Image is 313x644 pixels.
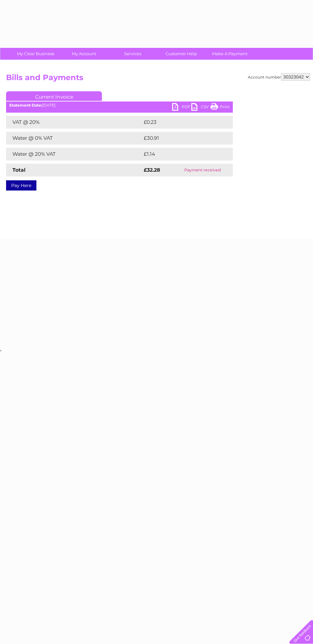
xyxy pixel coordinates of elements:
[142,132,219,145] td: £30.91
[106,48,159,60] a: Services
[6,180,36,191] a: Pay Here
[12,167,26,173] strong: Total
[58,48,111,60] a: My Account
[144,167,160,173] strong: £32.28
[9,48,62,60] a: My Clear Business
[6,148,142,161] td: Water @ 20% VAT
[142,148,216,161] td: £1.14
[9,103,42,108] b: Statement Date:
[172,164,233,176] td: Payment received
[6,91,102,101] a: Current Invoice
[6,116,142,129] td: VAT @ 20%
[155,48,208,60] a: Customer Help
[6,73,310,85] h2: Bills and Payments
[210,103,230,112] a: Print
[172,103,191,112] a: PDF
[6,103,233,108] div: [DATE]
[191,103,210,112] a: CSV
[142,116,218,129] td: £0.23
[248,73,310,81] div: Account number
[203,48,256,60] a: Make A Payment
[6,132,142,145] td: Water @ 0% VAT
